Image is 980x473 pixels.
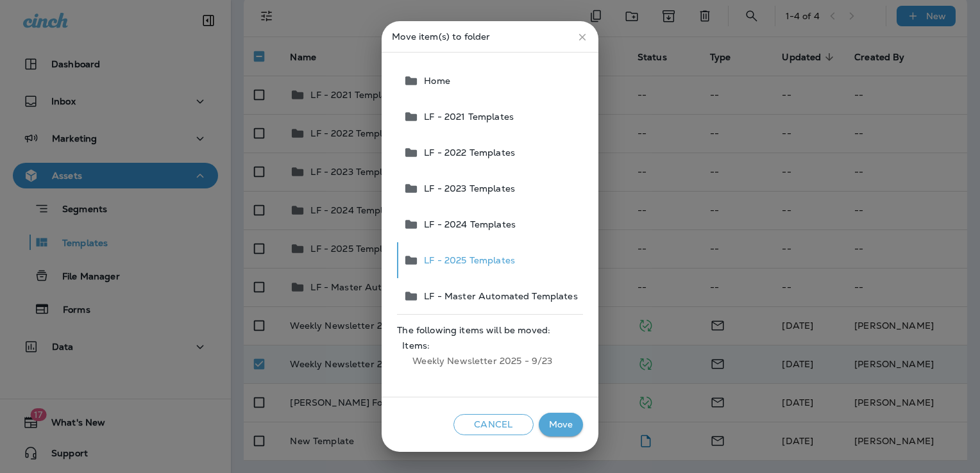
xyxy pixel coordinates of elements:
[419,147,515,158] span: LF - 2022 Templates
[419,255,515,265] span: LF - 2025 Templates
[398,242,582,278] button: LF - 2025 Templates
[398,135,582,170] button: LF - 2022 Templates
[402,351,577,371] span: Weekly Newsletter 2025 - 9/23
[419,291,577,301] span: LF - Master Automated Templates
[397,325,582,335] span: The following items will be moved:
[419,112,514,122] span: LF - 2021 Templates
[571,26,593,48] button: close
[398,170,582,206] button: LF - 2023 Templates
[402,340,577,351] span: Items:
[453,414,534,435] button: Cancel
[398,278,582,314] button: LF - Master Automated Templates
[419,183,515,194] span: LF - 2023 Templates
[539,413,583,436] button: Move
[392,31,587,42] p: Move item(s) to folder
[419,219,516,229] span: LF - 2024 Templates
[398,99,582,135] button: LF - 2021 Templates
[398,206,582,242] button: LF - 2024 Templates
